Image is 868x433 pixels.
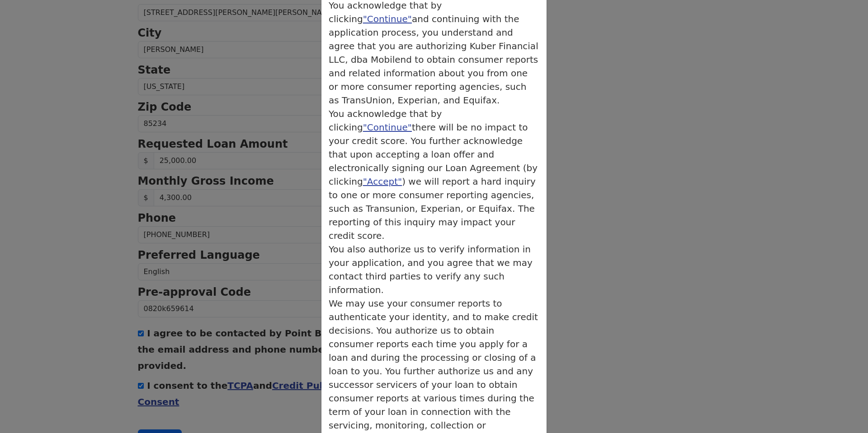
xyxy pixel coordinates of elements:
[329,107,539,242] p: You acknowledge that by clicking there will be no impact to your credit score. You further acknow...
[329,242,539,297] p: You also authorize us to verify information in your application, and you agree that we may contac...
[363,14,412,24] a: "Continue"
[363,176,402,187] a: "Accept"
[363,122,412,133] a: "Continue"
